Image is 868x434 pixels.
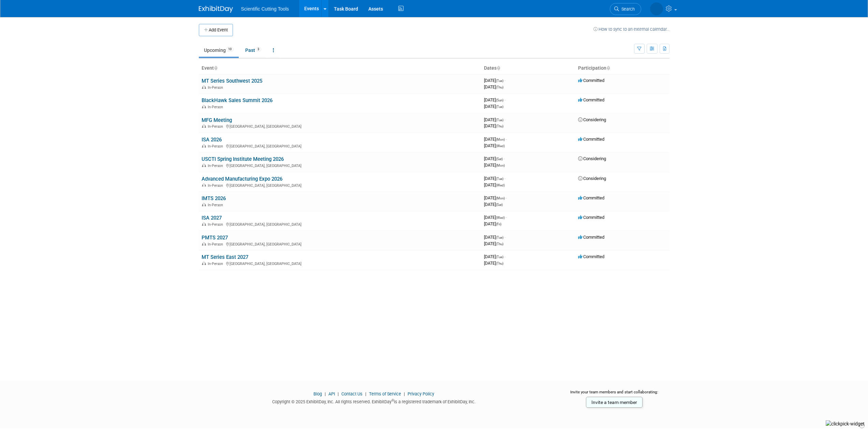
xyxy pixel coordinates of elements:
span: In-Person [208,164,225,168]
sup: ® [392,398,394,402]
a: Search [610,3,641,15]
div: [GEOGRAPHIC_DATA], [GEOGRAPHIC_DATA] [202,182,479,188]
span: [DATE] [484,163,505,168]
img: Sarah Christopher Falk [650,2,663,15]
span: | [336,391,340,396]
span: (Fri) [496,222,501,226]
a: ISA 2027 [202,215,222,221]
button: Add Event [199,24,233,36]
a: Sort by Start Date [497,65,500,71]
span: [DATE] [484,97,505,102]
img: In-Person Event [202,183,206,187]
a: USCTI Spring Institute Meeting 2026 [202,156,284,162]
span: In-Person [208,183,225,188]
span: | [364,391,368,396]
span: (Thu) [496,85,503,89]
span: - [506,215,507,220]
span: Committed [578,137,604,142]
span: - [504,78,505,83]
span: [DATE] [484,104,503,109]
span: (Tue) [496,177,503,181]
span: | [402,391,407,396]
a: Past3 [240,44,266,57]
img: In-Person Event [202,85,206,89]
span: (Tue) [496,79,503,83]
span: [DATE] [484,176,505,181]
span: (Mon) [496,164,505,167]
a: MT Series Southwest 2025 [202,78,262,84]
th: Participation [575,62,670,74]
span: In-Person [208,105,225,109]
span: (Mon) [496,138,505,141]
span: In-Person [208,242,225,247]
span: Committed [578,78,604,83]
span: (Thu) [496,262,503,265]
span: [DATE] [484,241,503,246]
span: - [504,254,505,259]
span: - [504,117,505,122]
span: [DATE] [484,215,507,220]
a: ISA 2026 [202,137,222,143]
span: - [506,195,507,200]
span: (Tue) [496,255,503,259]
div: Copyright © 2025 ExhibitDay, Inc. All rights reserved. ExhibitDay is a registered trademark of Ex... [199,397,549,405]
a: Invite a team member [586,397,643,408]
a: Sort by Event Name [214,65,217,71]
div: [GEOGRAPHIC_DATA], [GEOGRAPHIC_DATA] [202,261,479,266]
span: [DATE] [484,235,505,240]
span: [DATE] [484,78,505,83]
span: Committed [578,254,604,259]
a: PMTS 2027 [202,235,228,241]
a: IMTS 2026 [202,195,226,201]
span: Committed [578,215,604,220]
span: [DATE] [484,84,503,89]
img: In-Person Event [202,203,206,206]
img: In-Person Event [202,262,206,265]
span: [DATE] [484,254,505,259]
span: - [504,235,505,240]
span: Committed [578,235,604,240]
th: Event [199,62,481,74]
span: - [504,176,505,181]
img: In-Person Event [202,164,206,167]
span: Considering [578,156,606,161]
img: ExhibitDay [199,6,233,13]
span: In-Person [208,222,225,227]
div: [GEOGRAPHIC_DATA], [GEOGRAPHIC_DATA] [202,221,479,227]
div: [GEOGRAPHIC_DATA], [GEOGRAPHIC_DATA] [202,123,479,129]
div: [GEOGRAPHIC_DATA], [GEOGRAPHIC_DATA] [202,241,479,247]
div: Invite your team members and start collaborating: [559,389,670,400]
span: [DATE] [484,221,501,226]
span: (Sat) [496,157,503,161]
span: | [323,391,327,396]
a: API [328,391,335,396]
a: MFG Meeting [202,117,232,123]
a: How to sync to an external calendar... [593,27,670,32]
a: Sort by Participation Type [606,65,610,71]
a: Privacy Policy [408,391,434,396]
span: [DATE] [484,156,505,161]
div: [GEOGRAPHIC_DATA], [GEOGRAPHIC_DATA] [202,163,479,168]
span: 3 [255,47,261,52]
span: (Thu) [496,124,503,128]
img: In-Person Event [202,144,206,148]
span: (Wed) [496,183,505,187]
span: (Wed) [496,144,505,148]
span: (Sun) [496,98,503,102]
span: [DATE] [484,117,505,122]
span: (Tue) [496,118,503,122]
th: Dates [481,62,575,74]
span: [DATE] [484,195,507,200]
span: (Thu) [496,242,503,246]
span: (Tue) [496,236,503,239]
span: (Mon) [496,196,505,200]
a: MT Series East 2027 [202,254,248,260]
img: In-Person Event [202,124,206,128]
span: Committed [578,97,604,102]
span: - [504,97,505,102]
span: Scientific Cutting Tools [241,6,289,12]
span: (Sat) [496,203,503,207]
span: In-Person [208,262,225,266]
span: - [506,137,507,142]
a: BlackHawk Sales Summit 2026 [202,97,273,103]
